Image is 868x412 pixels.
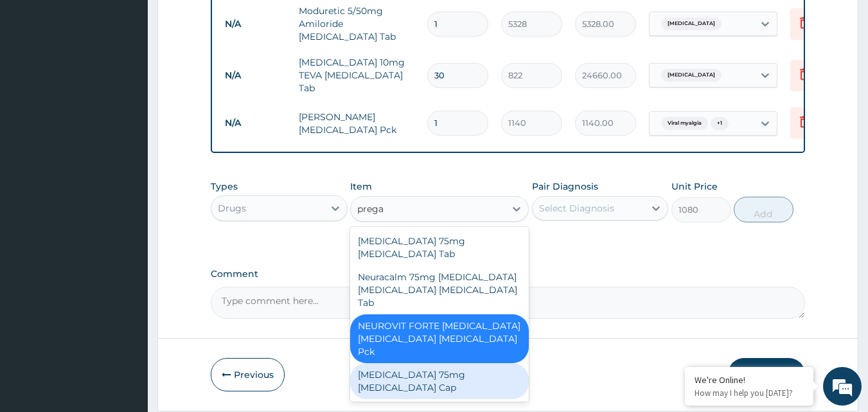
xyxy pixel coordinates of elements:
span: Viral myalgia [661,117,708,130]
span: [MEDICAL_DATA] [661,17,722,30]
td: N/A [218,12,292,36]
img: d_794563401_company_1708531726252_794563401 [24,64,52,96]
div: Select Diagnosis [539,202,614,215]
label: Unit Price [671,180,718,193]
label: Comment [211,269,806,280]
div: [MEDICAL_DATA] 75mg [MEDICAL_DATA] Cap [350,363,529,399]
div: We're Online! [695,374,804,386]
button: Submit [728,358,805,391]
span: We're online! [75,124,177,254]
label: Pair Diagnosis [532,180,598,193]
div: [MEDICAL_DATA] 75mg [MEDICAL_DATA] Tab [350,229,529,265]
label: Types [211,181,238,192]
td: N/A [218,64,292,87]
td: [PERSON_NAME] [MEDICAL_DATA] Pck [292,104,421,143]
label: Item [350,180,372,193]
p: How may I help you today? [695,388,804,399]
button: Add [734,197,793,222]
div: NEUROVIT FORTE [MEDICAL_DATA] [MEDICAL_DATA] [MEDICAL_DATA] Pck [350,314,529,363]
span: + 1 [711,117,729,130]
div: Neuracalm 75mg [MEDICAL_DATA] [MEDICAL_DATA] [MEDICAL_DATA] Tab [350,265,529,314]
div: Drugs [218,202,246,215]
div: Minimize live chat window [211,6,242,37]
td: [MEDICAL_DATA] 10mg TEVA [MEDICAL_DATA] Tab [292,49,421,101]
div: Chat with us now [67,72,216,89]
textarea: Type your message and hit 'Enter' [6,275,245,320]
button: Previous [211,358,285,391]
span: [MEDICAL_DATA] [661,69,722,82]
td: N/A [218,111,292,135]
